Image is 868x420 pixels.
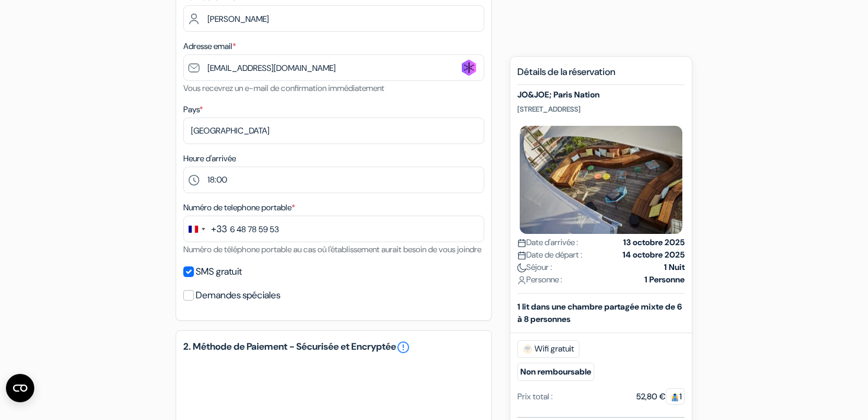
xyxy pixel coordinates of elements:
[644,274,685,286] strong: 1 Personne
[517,363,594,381] small: Non remboursable
[183,83,384,93] small: Vous recevrez un e-mail de confirmation immédiatement
[623,236,685,249] strong: 13 octobre 2025
[183,5,484,32] input: Entrer le nom de famille
[183,201,295,214] label: Numéro de telephone portable
[517,340,579,358] span: Wifi gratuit
[523,344,532,354] img: free_wifi.svg
[184,216,227,242] button: Change country, selected France (+33)
[517,66,685,85] h5: Détails de la réservation
[211,222,227,236] div: +33
[517,390,553,403] div: Prix total :
[183,152,236,165] label: Heure d'arrivée
[666,388,685,405] span: 1
[517,263,526,272] img: moon.svg
[517,274,562,286] span: Personne :
[517,90,685,100] h5: JO&JOE; Paris Nation
[396,340,410,354] a: error_outline
[671,393,679,402] img: guest.svg
[196,287,280,304] label: Demandes spéciales
[517,251,526,260] img: calendar.svg
[623,249,685,261] strong: 14 octobre 2025
[517,249,582,261] span: Date de départ :
[517,105,685,114] p: [STREET_ADDRESS]
[183,103,203,116] label: Pays
[664,261,685,274] strong: 1 Nuit
[183,54,484,81] input: Entrer adresse e-mail
[6,374,34,402] button: Ouvrir le widget CMP
[517,301,682,324] b: 1 lit dans une chambre partagée mixte de 6 à 8 personnes
[183,244,481,255] small: Numéro de téléphone portable au cas où l'établissement aurait besoin de vous joindre
[517,261,552,274] span: Séjour :
[183,340,484,354] h5: 2. Méthode de Paiement - Sécurisée et Encryptée
[183,216,484,242] input: 6 12 34 56 78
[517,239,526,248] img: calendar.svg
[636,390,685,403] div: 52,80 €
[517,276,526,285] img: user_icon.svg
[183,40,236,53] label: Adresse email
[196,263,242,280] label: SMS gratuit
[517,236,578,249] span: Date d'arrivée :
